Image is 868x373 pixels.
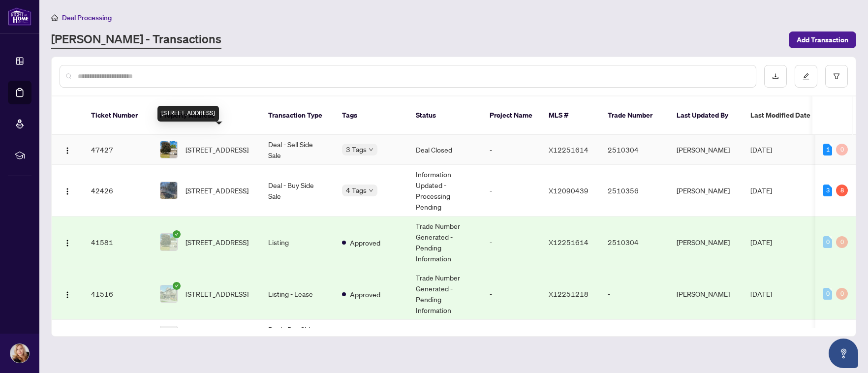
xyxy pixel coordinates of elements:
span: Approved [350,289,380,300]
td: 41581 [83,217,152,268]
th: Trade Number [600,96,669,135]
td: - [482,320,541,350]
span: Last Modified Date [750,110,810,121]
button: Logo [60,183,75,198]
button: Logo [60,142,75,157]
span: 4 Tags [346,185,367,196]
span: X12251218 [549,289,589,298]
div: 0 [823,288,832,300]
td: - [482,268,541,320]
span: download [772,73,779,80]
td: Deal - Buy Side Sale [260,320,334,350]
button: Add Transaction [789,31,856,48]
span: Approved [350,237,380,248]
span: down [369,188,373,193]
td: [PERSON_NAME] [669,165,743,217]
th: Status [408,96,482,135]
th: Last Modified Date [743,96,831,135]
img: Logo [63,187,71,195]
div: 0 [823,236,832,248]
td: 47427 [83,135,152,165]
div: 8 [836,185,848,196]
td: 2510304 [600,217,669,268]
img: logo [8,7,31,26]
td: Listing [260,217,334,268]
td: [PERSON_NAME] [669,268,743,320]
th: Tags [334,96,408,135]
span: Add Transaction [797,32,848,48]
th: Property Address [152,96,260,135]
span: [STREET_ADDRESS] [186,144,248,155]
div: 0 [836,288,848,300]
img: Logo [63,239,71,247]
div: [STREET_ADDRESS] [157,106,219,122]
img: thumbnail-img [160,285,177,302]
button: Logo [60,234,75,250]
td: 2510356 [600,165,669,217]
td: Information Updated - Processing Pending [408,165,482,217]
th: Project Name [482,96,541,135]
td: Trade Number Generated - Pending Information [408,268,482,320]
td: 41516 [83,268,152,320]
td: - [482,217,541,268]
span: [STREET_ADDRESS] [186,237,248,248]
td: [PERSON_NAME] [669,320,743,350]
th: MLS # [541,96,600,135]
td: [PERSON_NAME] [669,217,743,268]
span: X12251614 [549,145,589,154]
td: - [600,268,669,320]
span: [STREET_ADDRESS] [186,185,248,196]
span: [DATE] [750,238,772,247]
span: X12251614 [549,238,589,247]
a: [PERSON_NAME] - Transactions [51,31,221,49]
span: check-circle [173,282,181,290]
button: filter [825,65,848,88]
td: Trade Number Generated - Pending Information [408,217,482,268]
th: Transaction Type [260,96,334,135]
td: - [482,135,541,165]
th: Last Updated By [669,96,743,135]
span: edit [803,73,809,80]
button: Logo [60,286,75,302]
img: Logo [63,147,71,155]
span: [DATE] [750,289,772,298]
img: thumbnail-img [160,182,177,199]
td: Deal - Sell Side Sale [260,135,334,165]
div: 1 [823,144,832,155]
img: Logo [63,291,71,299]
span: Deal Processing [62,13,112,22]
span: home [51,14,58,21]
td: 40899 [83,320,152,350]
td: Deal - Buy Side Sale [260,165,334,217]
span: [DATE] [750,145,772,154]
button: Open asap [829,339,858,368]
img: thumbnail-img [160,234,177,250]
td: [PERSON_NAME] [669,135,743,165]
img: thumbnail-img [160,141,177,158]
span: X12090439 [549,186,589,195]
div: 3 [823,185,832,196]
td: Deal Closed [408,320,482,350]
span: filter [833,73,840,80]
div: 0 [836,144,848,155]
td: 42426 [83,165,152,217]
span: [DATE] [750,186,772,195]
td: 2510062 [600,320,669,350]
th: Ticket Number [83,96,152,135]
button: Logo [60,327,75,342]
button: edit [795,65,817,88]
span: 3 Tags [346,144,367,155]
div: 0 [836,236,848,248]
td: - [482,165,541,217]
button: download [764,65,787,88]
td: 2510304 [600,135,669,165]
span: check-circle [173,230,181,238]
td: Deal Closed [408,135,482,165]
span: down [369,147,373,152]
img: thumbnail-img [160,326,177,343]
span: [STREET_ADDRESS] [186,288,248,299]
img: Profile Icon [10,344,29,363]
td: Listing - Lease [260,268,334,320]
